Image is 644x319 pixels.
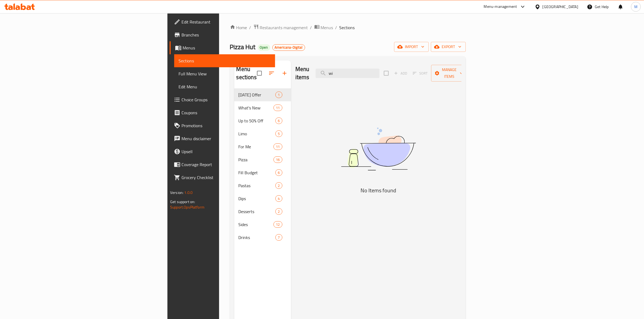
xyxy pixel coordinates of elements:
[239,143,274,150] span: For Me
[435,66,463,80] span: Manage items
[274,157,282,162] span: 16
[275,130,282,137] div: items
[295,65,309,81] h2: Menu items
[275,208,282,215] div: items
[634,4,638,10] span: M
[174,80,275,93] a: Edit Menu
[181,135,271,142] span: Menu disclaimer
[181,174,271,181] span: Grocery Checklist
[174,67,275,80] a: Full Menu View
[273,221,282,228] div: items
[239,156,274,163] span: Pizza
[239,221,274,228] span: Sides
[234,101,291,114] div: What's New11
[170,15,275,28] a: Edit Restaurant
[275,92,282,98] div: items
[275,182,282,189] div: items
[239,182,276,189] span: Pastas
[273,156,282,163] div: items
[394,42,429,52] button: import
[484,4,517,10] div: Menu-management
[234,205,291,218] div: Desserts2
[170,204,204,211] a: Support.OpsPlatform
[339,24,355,31] span: Sections
[170,158,275,171] a: Coverage Report
[181,32,271,38] span: Branches
[239,130,276,137] div: Limo
[335,24,337,31] li: /
[274,144,282,149] span: 11
[234,192,291,205] div: Dips4
[181,122,271,129] span: Promotions
[275,169,282,176] div: items
[170,198,195,205] span: Get support on:
[276,183,282,188] span: 2
[409,69,431,78] span: Select section first
[274,222,282,227] span: 12
[239,208,276,215] span: Desserts
[276,209,282,214] span: 2
[239,169,276,176] span: Fill Budget
[179,83,271,90] span: Edit Menu
[273,45,305,50] span: Americana-Digital
[239,195,276,202] span: Dips
[183,45,271,51] span: Menus
[234,86,291,246] nav: Menu sections
[276,170,282,175] span: 6
[170,189,183,196] span: Version:
[181,148,271,155] span: Upsell
[181,109,271,116] span: Coupons
[311,186,446,195] h5: No Items found
[311,113,446,185] img: dish.svg
[435,43,461,50] span: export
[392,69,409,78] span: Add item
[234,218,291,231] div: Sides12
[170,106,275,119] a: Coupons
[239,92,276,98] span: [DATE] Offer
[170,119,275,132] a: Promotions
[431,65,467,82] button: Manage items
[181,19,271,25] span: Edit Restaurant
[275,234,282,241] div: items
[260,24,308,31] span: Restaurants management
[398,43,424,50] span: import
[239,92,276,98] div: Monday Offer
[239,105,274,111] span: What's New
[274,105,282,110] span: 11
[234,114,291,127] div: Up to 50% Off6
[170,93,275,106] a: Choice Groups
[234,127,291,140] div: Limo5
[543,4,578,10] div: [GEOGRAPHIC_DATA]
[234,179,291,192] div: Pastas2
[276,118,282,123] span: 6
[179,58,271,64] span: Sections
[234,88,291,101] div: [DATE] Offer1
[310,24,312,31] li: /
[170,145,275,158] a: Upsell
[184,189,193,196] span: 1.0.0
[253,24,308,31] a: Restaurants management
[179,70,271,77] span: Full Menu View
[273,143,282,150] div: items
[276,196,282,201] span: 4
[276,92,282,98] span: 1
[273,105,282,111] div: items
[275,195,282,202] div: items
[276,131,282,136] span: 5
[181,161,271,168] span: Coverage Report
[239,117,276,124] span: Up to 50% Off
[239,234,276,241] div: Drinks
[170,28,275,41] a: Branches
[275,117,282,124] div: items
[316,69,379,78] input: search
[181,96,271,103] span: Choice Groups
[431,42,466,52] button: export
